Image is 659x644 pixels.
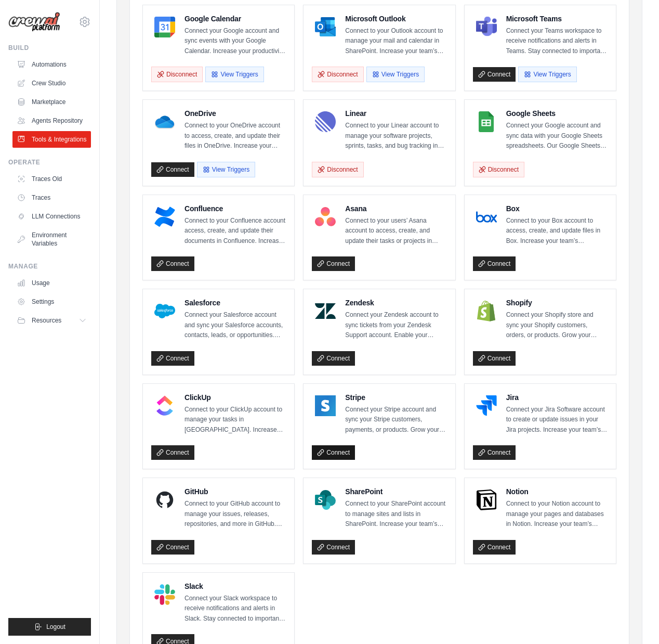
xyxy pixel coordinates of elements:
p: Connect your Stripe account and sync your Stripe customers, payments, or products. Grow your busi... [345,405,446,435]
div: Manage [8,262,91,271]
p: Connect to your GitHub account to manage your issues, releases, repositories, and more in GitHub.... [184,499,286,530]
button: View Triggers [518,67,576,82]
a: Connect [312,445,355,460]
a: Traces Old [12,171,91,187]
p: Connect your Slack workspace to receive notifications and alerts in Slack. Stay connected to impo... [184,594,286,624]
h4: Box [506,203,608,214]
p: Connect to your Notion account to manage your pages and databases in Notion. Increase your team’s... [506,499,608,530]
a: Agents Repository [12,112,91,129]
h4: Salesforce [184,298,286,308]
a: Connect [473,351,516,366]
h4: Zendesk [345,298,446,308]
a: Connect [151,351,194,366]
h4: SharePoint [345,486,446,497]
p: Connect to your Outlook account to manage your mail and calendar in SharePoint. Increase your tea... [345,26,446,57]
a: LLM Connections [12,208,91,225]
p: Connect to your users’ Asana account to access, create, and update their tasks or projects in [GE... [345,216,446,247]
a: Connect [473,445,516,460]
a: Connect [473,256,516,271]
img: Jira Logo [476,395,497,416]
a: Connect [151,256,194,271]
p: Connect your Zendesk account to sync tickets from your Zendesk Support account. Enable your suppo... [345,310,446,341]
h4: Asana [345,203,446,214]
button: Logout [8,618,91,636]
h4: Google Calendar [184,14,286,24]
img: Slack Logo [154,584,175,605]
p: Connect to your SharePoint account to manage sites and lists in SharePoint. Increase your team’s ... [345,499,446,530]
span: Resources [32,316,61,325]
div: Build [8,44,91,52]
h4: Slack [184,581,286,591]
img: Zendesk Logo [315,301,336,321]
button: Resources [12,312,91,329]
img: Linear Logo [315,111,336,132]
h4: Stripe [345,392,446,403]
p: Connect your Google account and sync data with your Google Sheets spreadsheets. Our Google Sheets... [506,121,608,151]
a: Connect [473,67,516,82]
p: Connect to your Confluence account access, create, and update their documents in Confluence. Incr... [184,216,286,247]
img: ClickUp Logo [154,395,175,416]
a: Connect [473,540,516,555]
h4: Confluence [184,203,286,214]
h4: Shopify [506,298,608,308]
img: Google Calendar Logo [154,17,175,37]
p: Connect to your ClickUp account to manage your tasks in [GEOGRAPHIC_DATA]. Increase your team’s p... [184,405,286,435]
h4: Jira [506,392,608,403]
a: Traces [12,189,91,206]
button: Disconnect [473,162,524,177]
button: View Triggers [366,67,425,82]
iframe: Chat Widget [607,594,659,644]
a: Crew Studio [12,75,91,92]
p: Connect your Jira Software account to create or update issues in your Jira projects. Increase you... [506,405,608,435]
a: Marketplace [12,94,91,110]
p: Connect your Teams workspace to receive notifications and alerts in Teams. Stay connected to impo... [506,26,608,57]
button: Disconnect [312,162,363,177]
a: Connect [312,540,355,555]
p: Connect your Google account and sync events with your Google Calendar. Increase your productivity... [184,26,286,57]
button: Disconnect [312,67,363,82]
a: Connect [151,540,194,555]
img: GitHub Logo [154,490,175,510]
a: Usage [12,275,91,291]
img: SharePoint Logo [315,490,336,510]
button: View Triggers [205,67,263,82]
img: Microsoft Teams Logo [476,17,497,37]
button: View Triggers [197,162,255,177]
button: Disconnect [151,67,203,82]
img: Notion Logo [476,490,497,510]
h4: Google Sheets [506,108,608,119]
a: Connect [312,351,355,366]
img: Microsoft Outlook Logo [315,17,336,37]
h4: ClickUp [184,392,286,403]
p: Connect your Shopify store and sync your Shopify customers, orders, or products. Grow your busine... [506,310,608,341]
a: Environment Variables [12,227,91,252]
img: Confluence Logo [154,207,175,227]
h4: Notion [506,486,608,497]
h4: Microsoft Outlook [345,14,446,24]
h4: GitHub [184,486,286,497]
img: OneDrive Logo [154,111,175,132]
h4: OneDrive [184,108,286,119]
a: Connect [312,256,355,271]
img: Asana Logo [315,207,336,227]
p: Connect to your OneDrive account to access, create, and update their files in OneDrive. Increase ... [184,121,286,151]
a: Settings [12,293,91,310]
span: Logout [46,623,65,631]
img: Stripe Logo [315,395,336,416]
img: Box Logo [476,207,497,227]
h4: Microsoft Teams [506,14,608,24]
a: Automations [12,56,91,73]
a: Tools & Integrations [12,131,91,148]
div: Operate [8,158,91,166]
p: Connect to your Box account to access, create, and update files in Box. Increase your team’s prod... [506,216,608,247]
img: Shopify Logo [476,301,497,321]
img: Logo [8,12,60,32]
a: Connect [151,445,194,460]
img: Salesforce Logo [154,301,175,321]
p: Connect your Salesforce account and sync your Salesforce accounts, contacts, leads, or opportunit... [184,310,286,341]
a: Connect [151,162,194,177]
img: Google Sheets Logo [476,111,497,132]
p: Connect to your Linear account to manage your software projects, sprints, tasks, and bug tracking... [345,121,446,151]
h4: Linear [345,108,446,119]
